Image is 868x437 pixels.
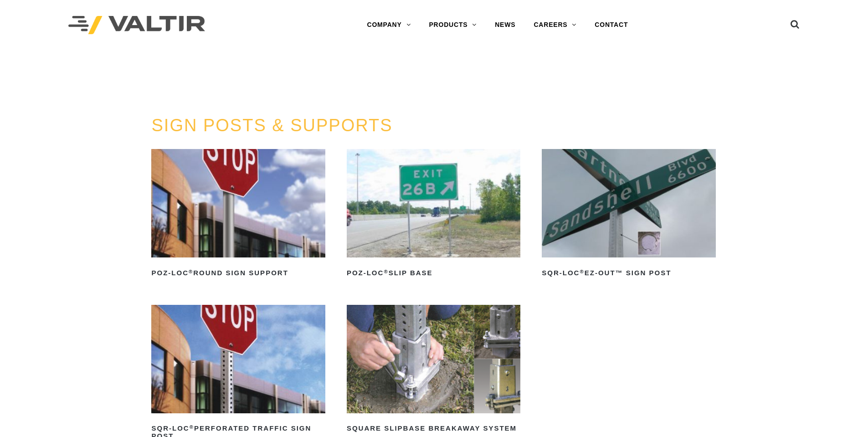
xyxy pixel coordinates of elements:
[580,269,584,274] sup: ®
[347,305,520,436] a: Square Slipbase Breakaway System
[486,16,524,34] a: NEWS
[347,422,520,436] h2: Square Slipbase Breakaway System
[151,149,325,280] a: POZ-LOC®Round Sign Support
[586,16,637,34] a: CONTACT
[358,16,420,34] a: COMPANY
[189,269,193,274] sup: ®
[68,16,205,35] img: Valtir
[151,266,325,280] h2: POZ-LOC Round Sign Support
[384,269,388,274] sup: ®
[190,424,194,430] sup: ®
[151,116,392,135] a: SIGN POSTS & SUPPORTS
[347,266,520,280] h2: POZ-LOC Slip Base
[542,149,715,280] a: SQR-LOC®EZ-Out™ Sign Post
[524,16,586,34] a: CAREERS
[542,266,715,280] h2: SQR-LOC EZ-Out™ Sign Post
[420,16,486,34] a: PRODUCTS
[347,149,520,280] a: POZ-LOC®Slip Base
